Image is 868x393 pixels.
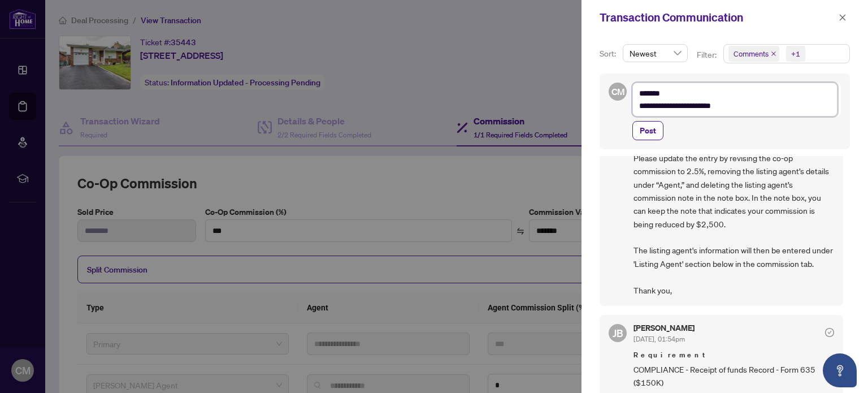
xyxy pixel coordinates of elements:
[839,14,847,21] span: close
[632,121,663,140] button: Post
[734,48,769,59] span: Comments
[791,48,800,59] div: +1
[633,335,685,343] span: [DATE], 01:54pm
[825,328,834,337] span: check-circle
[600,47,618,60] p: Sort:
[630,45,681,62] span: Newest
[633,19,834,297] span: Hi [PERSON_NAME], Your ticket has been processed — thank you for your patience. We noticed an err...
[600,9,835,26] div: Transaction Communication
[823,353,857,387] button: Open asap
[697,49,718,61] p: Filter:
[771,51,776,57] span: close
[728,46,779,62] span: Comments
[611,85,624,99] span: CM
[640,122,656,140] span: Post
[633,349,834,361] span: Requirement
[633,324,695,332] h5: [PERSON_NAME]
[613,325,623,341] span: JB
[633,363,834,390] span: COMPLIANCE - Receipt of funds Record - Form 635 ($150K)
